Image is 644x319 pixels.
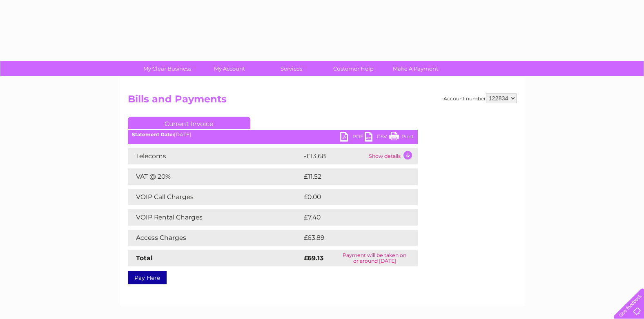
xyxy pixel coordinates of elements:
td: £0.00 [302,189,399,205]
a: CSV [365,132,389,144]
td: -£13.68 [302,148,367,164]
a: My Clear Business [134,61,201,76]
a: PDF [340,132,365,144]
a: Services [258,61,325,76]
td: £7.40 [302,209,399,226]
a: Current Invoice [128,117,250,129]
div: Account number [443,93,517,103]
strong: Total [136,254,153,262]
b: Statement Date: [132,131,174,137]
td: VAT @ 20% [128,168,302,185]
a: Print [389,132,414,144]
td: £11.52 [302,168,399,185]
h2: Bills and Payments [128,93,517,109]
td: £63.89 [302,230,401,246]
a: Make A Payment [382,61,449,76]
td: Access Charges [128,230,302,246]
td: VOIP Call Charges [128,189,302,205]
div: [DATE] [128,132,418,137]
td: Payment will be taken on or around [DATE] [332,250,417,266]
strong: £69.13 [304,254,323,262]
td: Telecoms [128,148,302,164]
a: My Account [196,61,263,76]
a: Customer Help [320,61,387,76]
td: Show details [367,148,418,164]
td: VOIP Rental Charges [128,209,302,226]
a: Pay Here [128,271,167,284]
